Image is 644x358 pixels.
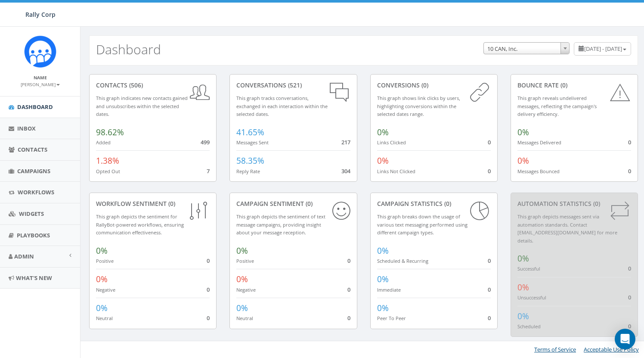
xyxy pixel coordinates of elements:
[236,199,350,208] div: Campaign Sentiment
[96,81,210,90] div: contacts
[559,81,567,89] span: (0)
[377,286,401,293] small: Immediate
[236,168,260,174] small: Reply Rate
[25,10,56,19] span: Rally Corp
[18,188,54,196] span: Workflows
[517,311,529,322] span: 0%
[19,210,44,218] span: Widgets
[377,127,389,138] span: 0%
[377,245,389,256] span: 0%
[18,146,47,153] span: Contacts
[628,265,631,272] span: 0
[628,138,631,146] span: 0
[534,346,576,353] a: Terms of Service
[347,314,350,322] span: 0
[517,168,560,174] small: Messages Bounced
[14,252,34,260] span: Admin
[21,81,60,87] small: [PERSON_NAME]
[96,127,124,138] span: 98.62%
[377,274,389,285] span: 0%
[96,213,184,236] small: This graph depicts the sentiment for RallyBot-powered workflows, ensuring communication effective...
[377,95,460,117] small: This graph shows link clicks by users, highlighting conversions within the selected dates range.
[236,245,248,256] span: 0%
[377,258,428,264] small: Scheduled & Recurring
[517,81,631,90] div: Bounce Rate
[628,293,631,301] span: 0
[17,231,50,239] span: Playbooks
[236,213,325,236] small: This graph depicts the sentiment of text message campaigns, providing insight about your message ...
[584,45,622,53] span: [DATE] - [DATE]
[96,302,108,314] span: 0%
[286,81,302,89] span: (521)
[517,127,529,138] span: 0%
[628,167,631,175] span: 0
[17,167,50,175] span: Campaigns
[517,265,540,272] small: Successful
[207,167,210,175] span: 7
[484,43,569,55] span: 10 CAN, Inc.
[377,168,415,174] small: Links Not Clicked
[236,155,264,166] span: 58.35%
[483,42,570,54] span: 10 CAN, Inc.
[167,199,175,208] span: (0)
[236,81,350,90] div: conversations
[201,138,210,146] span: 499
[517,139,561,146] small: Messages Delivered
[34,75,47,81] small: Name
[517,294,546,301] small: Unsuccessful
[628,322,631,330] span: 0
[236,258,254,264] small: Positive
[207,314,210,322] span: 0
[96,42,161,56] h2: Dashboard
[517,199,631,208] div: Automation Statistics
[236,315,253,321] small: Neutral
[96,274,108,285] span: 0%
[488,257,491,265] span: 0
[377,213,468,236] small: This graph breaks down the usage of various text messaging performed using different campaign types.
[347,257,350,265] span: 0
[96,315,113,321] small: Neutral
[96,95,188,117] small: This graph indicates new contacts gained and unsubscribes within the selected dates.
[488,286,491,293] span: 0
[96,245,108,256] span: 0%
[488,167,491,175] span: 0
[96,139,111,146] small: Added
[96,286,115,293] small: Negative
[377,81,491,90] div: conversions
[377,302,389,314] span: 0%
[377,199,491,208] div: Campaign Statistics
[236,302,248,314] span: 0%
[96,155,119,166] span: 1.38%
[127,81,143,89] span: (506)
[207,286,210,293] span: 0
[584,346,639,353] a: Acceptable Use Policy
[517,95,597,117] small: This graph reveals undelivered messages, reflecting the campaign's delivery efficiency.
[236,274,248,285] span: 0%
[591,199,600,208] span: (0)
[615,329,635,349] div: Open Intercom Messenger
[377,315,406,321] small: Peer To Peer
[517,253,529,264] span: 0%
[236,286,256,293] small: Negative
[96,168,120,174] small: Opted Out
[21,80,60,88] a: [PERSON_NAME]
[17,103,53,111] span: Dashboard
[207,257,210,265] span: 0
[517,155,529,166] span: 0%
[24,35,56,68] img: Icon_1.png
[377,155,389,166] span: 0%
[17,125,36,132] span: Inbox
[488,314,491,322] span: 0
[341,167,350,175] span: 304
[443,199,451,208] span: (0)
[347,286,350,293] span: 0
[517,213,617,244] small: This graph depicts messages sent via automation standards. Contact [EMAIL_ADDRESS][DOMAIN_NAME] f...
[16,274,52,282] span: What's New
[236,139,269,146] small: Messages Sent
[517,282,529,293] span: 0%
[96,199,210,208] div: Workflow Sentiment
[236,95,328,117] small: This graph tracks conversations, exchanged in each interaction within the selected dates.
[236,127,264,138] span: 41.65%
[420,81,428,89] span: (0)
[341,138,350,146] span: 217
